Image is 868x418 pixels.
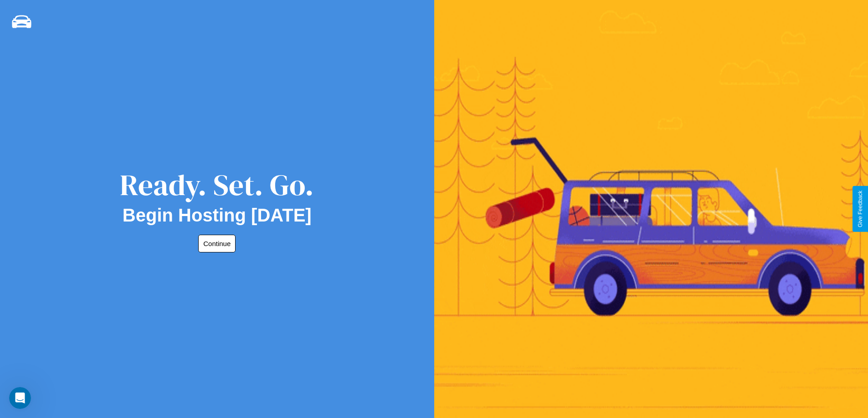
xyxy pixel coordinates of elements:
h2: Begin Hosting [DATE] [123,205,312,226]
button: Continue [198,235,236,252]
iframe: Intercom live chat [9,387,31,409]
div: Give Feedback [857,191,863,227]
div: Ready. Set. Go. [120,165,314,205]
